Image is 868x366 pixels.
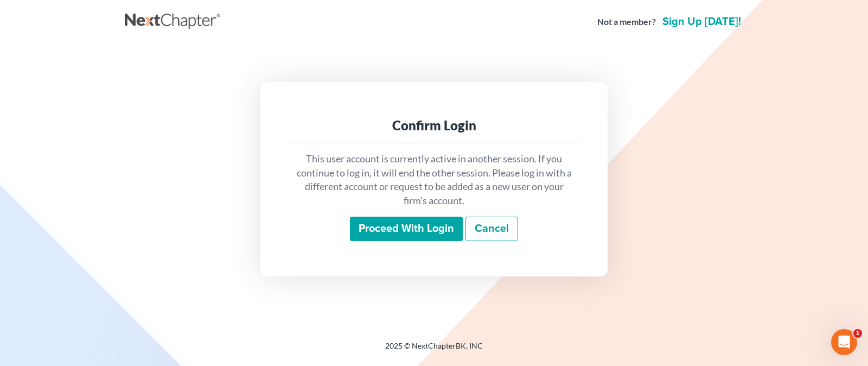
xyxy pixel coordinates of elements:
[660,16,743,27] a: Sign up [DATE]!
[597,16,656,28] strong: Not a member?
[465,217,518,242] a: Cancel
[350,217,463,242] input: Proceed with login
[295,117,573,134] div: Confirm Login
[831,329,857,355] iframe: Intercom live chat
[125,340,743,360] div: 2025 © NextChapterBK, INC
[295,152,573,208] p: This user account is currently active in another session. If you continue to log in, it will end ...
[853,329,862,338] span: 1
